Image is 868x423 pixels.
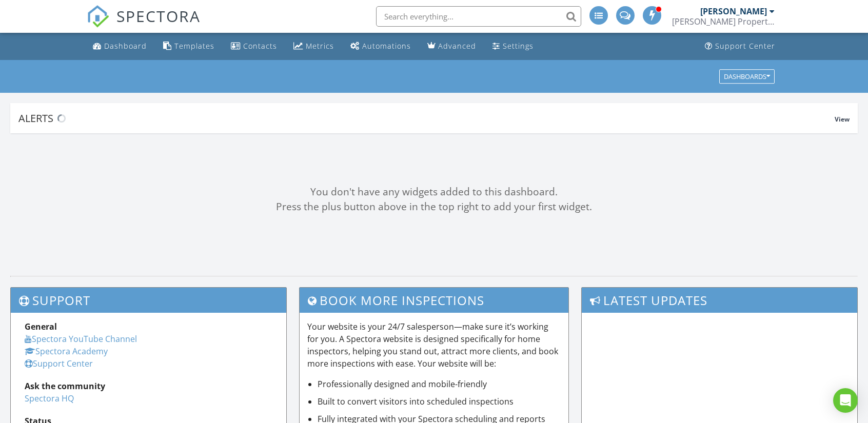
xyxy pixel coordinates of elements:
[724,73,770,80] div: Dashboards
[672,16,775,27] div: Sheldahl Property Inspections
[89,37,151,56] a: Dashboard
[362,41,411,51] div: Automations
[488,37,538,56] a: Settings
[25,346,108,357] a: Spectora Academy
[307,320,561,370] p: Your website is your 24/7 salesperson—make sure it’s working for you. A Spectora website is desig...
[25,380,272,392] div: Ask the community
[700,6,767,16] div: [PERSON_NAME]
[227,37,281,56] a: Contacts
[25,358,93,369] a: Support Center
[318,395,561,408] li: Built to convert visitors into scheduled inspections
[159,37,219,56] a: Templates
[243,41,277,51] div: Contacts
[10,185,858,199] div: You don't have any widgets added to this dashboard.
[833,388,858,413] div: Open Intercom Messenger
[174,41,214,51] div: Templates
[87,5,109,28] img: The Best Home Inspection Software - Spectora
[18,111,835,125] div: Alerts
[346,37,415,56] a: Automations (Advanced)
[10,199,858,214] div: Press the plus button above in the top right to add your first widget.
[318,378,561,390] li: Professionally designed and mobile-friendly
[116,5,201,27] span: SPECTORA
[835,115,850,124] span: View
[715,41,775,51] div: Support Center
[719,69,775,84] button: Dashboards
[582,288,857,313] h3: Latest Updates
[376,6,581,27] input: Search everything...
[25,393,74,404] a: Spectora HQ
[289,37,338,56] a: Metrics
[11,288,286,313] h3: Support
[701,37,779,56] a: Support Center
[87,14,201,35] a: SPECTORA
[503,41,534,51] div: Settings
[423,37,480,56] a: Advanced
[438,41,476,51] div: Advanced
[306,41,334,51] div: Metrics
[300,288,569,313] h3: Book More Inspections
[104,41,147,51] div: Dashboard
[25,333,137,345] a: Spectora YouTube Channel
[25,321,57,332] strong: General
